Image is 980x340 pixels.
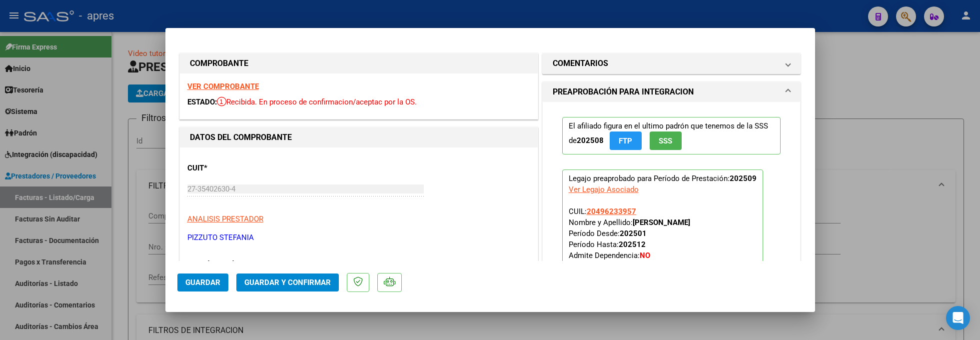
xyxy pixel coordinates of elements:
[187,162,290,174] p: CUIT
[543,82,801,102] mat-expansion-panel-header: PREAPROBACIÓN PARA INTEGRACION
[659,136,672,145] span: SSS
[187,232,530,243] p: PIZZUTO STEFANIA
[236,273,339,291] button: Guardar y Confirmar
[553,86,694,98] h1: PREAPROBACIÓN PARA INTEGRACION
[185,278,220,287] span: Guardar
[619,240,646,249] strong: 202512
[217,97,417,106] span: Recibida. En proceso de confirmacion/aceptac por la OS.
[577,136,604,145] strong: 202508
[543,102,801,325] div: PREAPROBACIÓN PARA INTEGRACION
[587,207,636,216] span: 20496233957
[650,131,682,150] button: SSS
[187,97,217,106] span: ESTADO:
[562,169,763,302] p: Legajo preaprobado para Período de Prestación:
[187,214,263,223] span: ANALISIS PRESTADOR
[610,131,642,150] button: FTP
[569,207,690,271] span: CUIL: Nombre y Apellido: Período Desde: Período Hasta: Admite Dependencia:
[177,273,228,291] button: Guardar
[190,58,248,68] strong: COMPROBANTE
[619,136,632,145] span: FTP
[553,57,608,69] h1: COMENTARIOS
[946,306,970,330] div: Open Intercom Messenger
[244,278,331,287] span: Guardar y Confirmar
[569,184,639,195] div: Ver Legajo Asociado
[187,258,290,270] p: Area destinado *
[190,132,292,142] strong: DATOS DEL COMPROBANTE
[730,174,757,183] strong: 202509
[562,117,781,154] p: El afiliado figura en el ultimo padrón que tenemos de la SSS de
[543,53,801,73] mat-expansion-panel-header: COMENTARIOS
[633,218,690,227] strong: [PERSON_NAME]
[640,251,650,260] strong: NO
[620,229,647,238] strong: 202501
[187,82,259,91] a: VER COMPROBANTE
